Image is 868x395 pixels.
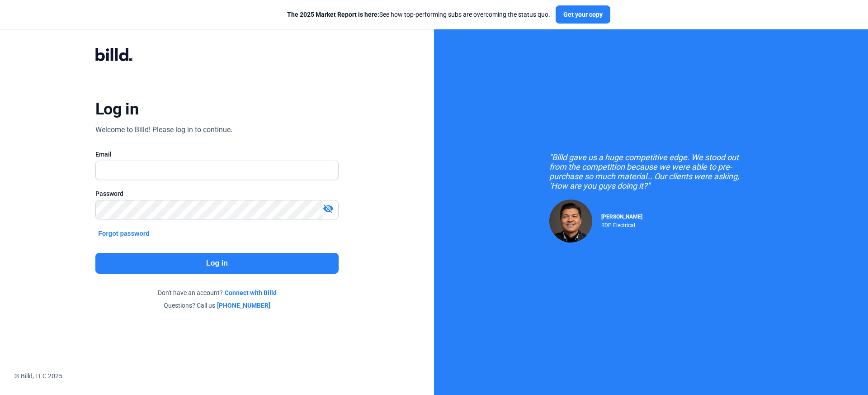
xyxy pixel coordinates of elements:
[601,214,642,220] span: [PERSON_NAME]
[601,220,642,228] div: RDP Electrical
[95,288,339,297] div: Don't have an account?
[287,10,550,19] div: See how top-performing subs are overcoming the status quo.
[95,99,138,119] div: Log in
[95,189,339,198] div: Password
[549,200,592,243] img: Raul Pacheco
[287,11,379,18] span: The 2025 Market Report is here:
[95,228,152,238] button: Forgot password
[225,288,277,297] a: Connect with Billd
[95,124,232,135] div: Welcome to Billd! Please log in to continue.
[95,301,339,310] div: Questions? Call us
[217,301,270,310] a: [PHONE_NUMBER]
[95,253,339,274] button: Log in
[323,203,334,214] mat-icon: visibility_off
[549,152,753,190] div: "Billd gave us a huge competitive edge. We stood out from the competition because we were able to...
[556,5,610,24] button: Get your copy
[95,150,339,159] div: Email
